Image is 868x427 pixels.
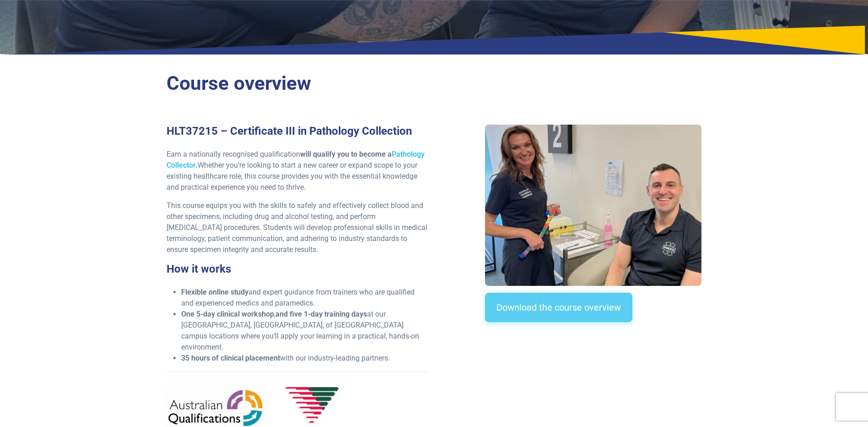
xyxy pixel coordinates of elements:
p: Earn a nationally recognised qualification Whether you’re looking to start a new career or expand... [167,149,429,193]
strong: and five 1-day training days [275,310,367,318]
h3: HLT37215 – Certificate III in Pathology Collection [167,125,429,138]
li: , at our [GEOGRAPHIC_DATA], [GEOGRAPHIC_DATA], of [GEOGRAPHIC_DATA] campus locations where you’ll... [181,309,429,353]
strong: will qualify you to become a . [167,150,425,170]
strong: 35 hours of clinical placement [181,354,280,362]
strong: Flexible online study [181,288,248,296]
p: This course equips you with the skills to safely and effectively collect blood and other specimen... [167,200,429,255]
h3: How it works [167,263,429,276]
li: and expert guidance from trainers who are qualified and experienced medics and paramedics. [181,287,429,309]
h2: Course overview [167,72,702,95]
a: Download the course overview [485,293,632,322]
strong: One 5-day clinical workshop [181,310,274,318]
iframe: EmbedSocial Universal Widget [485,340,701,388]
li: with our industry-leading partners. [181,353,429,364]
a: Pathology Collector [167,150,425,170]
